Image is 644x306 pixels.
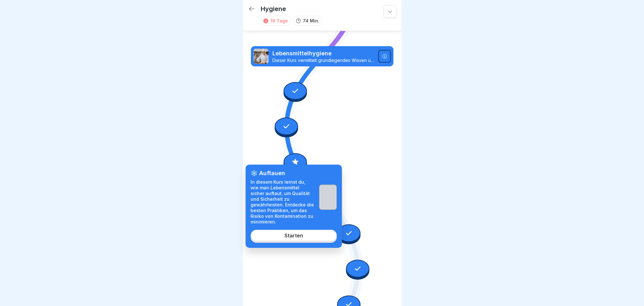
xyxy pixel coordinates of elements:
[251,229,337,241] a: Starten
[251,179,314,224] p: In diesem Kurs lernst du, wie man Lebensmittel sicher auftaut, um Qualität und Sicherheit zu gewä...
[261,5,286,13] p: Hygiene
[303,17,319,24] p: 74 Min.
[251,170,314,177] p: ❄️ Auftauen
[272,58,374,63] p: Dieser Kurs vermittelt grundlegendes Wissen über die Hygiene und Handhabung von Lebensmitteln in ...
[284,232,303,238] div: Starten
[270,17,288,24] div: 19 Tage
[272,49,374,58] p: Lebensmittelhygiene
[253,49,269,64] img: jz0fz12u36edh1e04itkdbcq.png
